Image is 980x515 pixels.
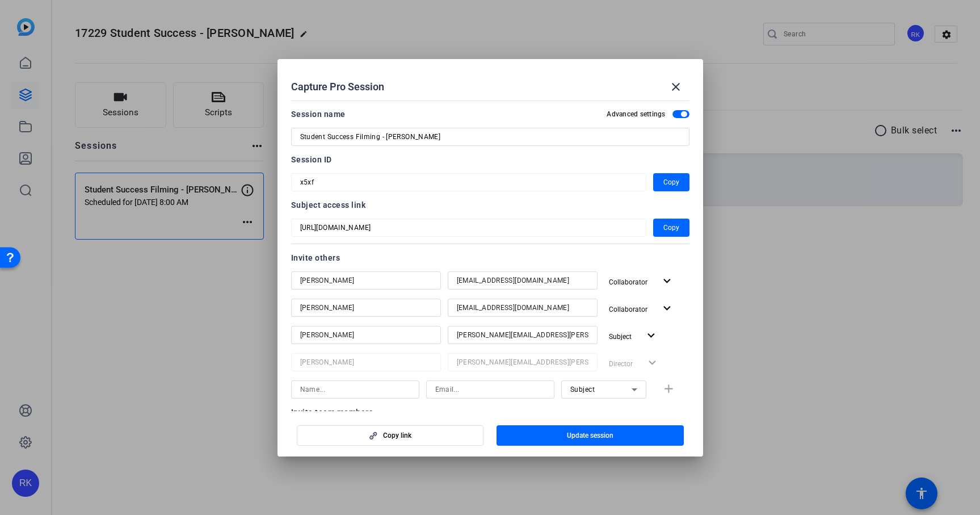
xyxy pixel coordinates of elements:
mat-icon: expand_more [644,329,658,343]
input: Name... [300,274,432,287]
div: Subject access link [291,198,689,212]
span: Collaborator [609,278,647,286]
mat-icon: close [669,80,683,94]
span: Copy [663,175,679,189]
input: Email... [457,301,588,315]
mat-icon: expand_more [660,302,674,316]
span: Copy [663,221,679,235]
span: Collaborator [609,305,647,313]
input: Session OTP [300,221,637,235]
input: Email... [435,383,545,396]
button: Copy [653,173,689,191]
span: Update session [567,431,613,440]
div: Invite others [291,251,689,265]
div: Capture Pro Session [291,73,689,101]
input: Name... [300,355,432,369]
button: Collaborator [604,271,679,292]
span: Copy link [383,431,411,440]
input: Session OTP [300,175,637,189]
div: Session ID [291,153,689,166]
h2: Advanced settings [607,110,665,119]
button: Subject [604,326,663,346]
input: Name... [300,301,432,315]
button: Copy [653,219,689,237]
input: Email... [457,355,588,369]
input: Email... [457,274,588,287]
button: Update session [497,425,684,446]
button: Copy link [297,425,484,446]
mat-icon: expand_more [660,274,674,288]
input: Name... [300,328,432,342]
span: Subject [609,333,632,341]
input: Email... [457,328,588,342]
span: Subject [570,386,595,393]
div: Session name [291,107,346,121]
input: Name... [300,383,410,396]
button: Collaborator [604,299,679,319]
input: Enter Session Name [300,130,680,144]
